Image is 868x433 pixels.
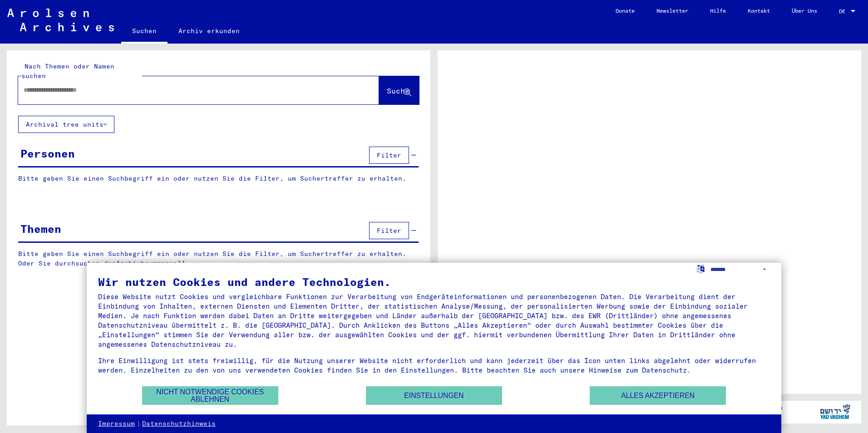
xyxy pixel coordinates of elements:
button: Archival tree units [18,116,114,133]
button: Alles akzeptieren [590,386,726,405]
div: Ihre Einwilligung ist stets freiwillig, für die Nutzung unserer Website nicht erforderlich und ka... [98,356,770,375]
a: Archiv erkunden [168,20,251,42]
img: yv_logo.png [818,400,852,423]
select: Sprache auswählen [710,263,770,276]
p: Bitte geben Sie einen Suchbegriff ein oder nutzen Sie die Filter, um Suchertreffer zu erhalten. [18,174,419,183]
a: Impressum [98,419,135,428]
span: Suche [387,86,409,95]
button: Suche [379,76,419,104]
span: Filter [377,226,401,235]
label: Sprache auswählen [696,264,705,273]
button: Filter [369,147,409,164]
button: Filter [369,222,409,239]
div: Themen [20,221,61,237]
a: Archivbaum [116,259,157,267]
mat-label: Nach Themen oder Namen suchen [21,62,114,80]
a: Suchen [121,20,168,44]
div: Personen [20,145,75,162]
div: Diese Website nutzt Cookies und vergleichbare Funktionen zur Verarbeitung von Endgeräteinformatio... [98,292,770,349]
button: Nicht notwendige Cookies ablehnen [142,386,278,405]
button: Einstellungen [366,386,502,405]
p: Bitte geben Sie einen Suchbegriff ein oder nutzen Sie die Filter, um Suchertreffer zu erhalten. O... [18,249,419,268]
span: Filter [377,151,401,159]
div: Wir nutzen Cookies und andere Technologien. [98,276,770,287]
img: Arolsen_neg.svg [7,9,114,31]
span: DE [839,8,849,15]
a: Datenschutzhinweis [142,419,216,428]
